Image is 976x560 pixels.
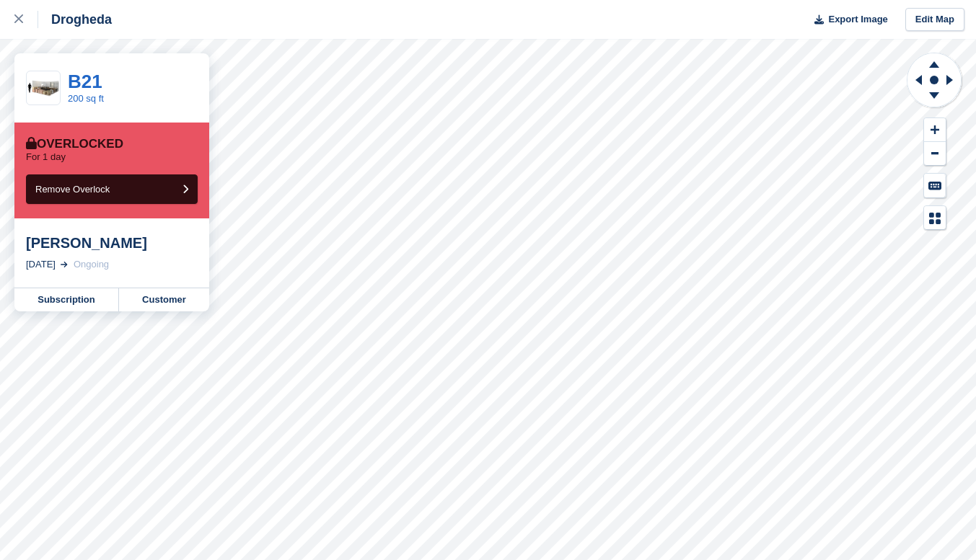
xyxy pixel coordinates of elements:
a: 200 sq ft [68,93,104,104]
span: Remove Overlock [35,184,110,195]
button: Remove Overlock [26,174,198,204]
div: Overlocked [26,137,123,151]
div: Ongoing [74,257,109,272]
button: Map Legend [924,206,946,230]
a: B21 [68,71,102,92]
div: Drogheda [38,11,112,28]
button: Zoom Out [924,142,946,166]
button: Keyboard Shortcuts [924,174,946,197]
div: [DATE] [26,257,56,272]
img: 200-sqft-unit%20(4).jpg [27,76,60,101]
p: For 1 day [26,151,66,163]
button: Export Image [806,8,888,32]
div: [PERSON_NAME] [26,234,198,252]
span: Export Image [828,12,887,27]
button: Zoom In [924,118,946,142]
a: Subscription [14,288,119,311]
a: Customer [119,288,209,311]
img: arrow-right-light-icn-cde0832a797a2874e46488d9cf13f60e5c3a73dbe684e267c42b8395dfbc2abf.svg [61,262,68,267]
a: Edit Map [905,8,964,32]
